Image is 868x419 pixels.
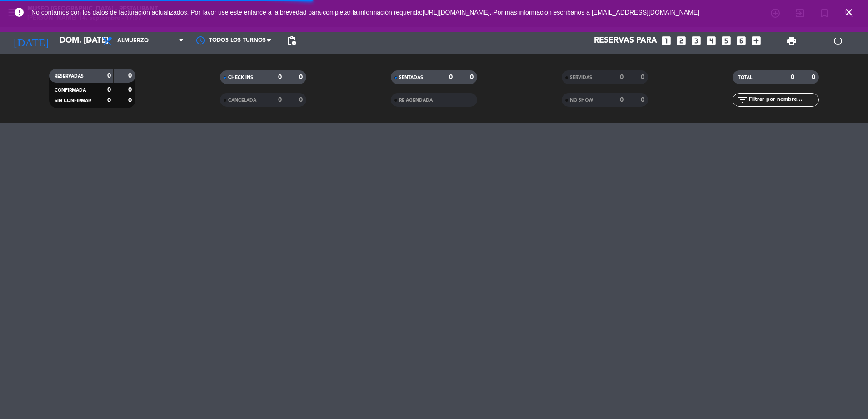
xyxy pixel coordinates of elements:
[14,7,25,18] i: error
[843,7,854,18] i: close
[570,75,592,80] span: SERVIDAS
[423,9,490,16] a: [URL][DOMAIN_NAME]
[786,35,797,46] span: print
[705,35,717,47] i: looks_4
[278,74,282,80] strong: 0
[815,27,861,54] div: LOG OUT
[128,87,134,93] strong: 0
[278,97,282,103] strong: 0
[228,75,253,80] span: CHECK INS
[128,97,134,104] strong: 0
[55,99,91,103] span: SIN CONFIRMAR
[490,9,699,16] a: . Por más información escríbanos a [EMAIL_ADDRESS][DOMAIN_NAME]
[449,74,453,80] strong: 0
[641,97,646,103] strong: 0
[791,74,794,80] strong: 0
[675,35,687,47] i: looks_two
[620,97,624,103] strong: 0
[107,87,111,93] strong: 0
[117,38,149,44] span: Almuerzo
[641,74,646,80] strong: 0
[690,35,702,47] i: looks_3
[107,97,111,104] strong: 0
[738,75,752,80] span: TOTAL
[594,36,657,45] span: Reservas para
[399,75,423,80] span: SENTADAS
[31,9,699,16] span: No contamos con los datos de facturación actualizados. Por favor use este enlance a la brevedad p...
[299,74,304,80] strong: 0
[399,98,433,103] span: RE AGENDADA
[737,94,748,105] i: filter_list
[812,74,817,80] strong: 0
[228,98,256,103] span: CANCELADA
[620,74,624,80] strong: 0
[470,74,475,80] strong: 0
[570,98,593,103] span: NO SHOW
[833,35,843,46] i: power_settings_new
[299,97,304,103] strong: 0
[55,88,86,93] span: CONFIRMADA
[660,35,672,47] i: looks_one
[286,35,297,46] span: pending_actions
[55,74,84,79] span: RESERVADAS
[750,35,762,47] i: add_box
[735,35,747,47] i: looks_6
[7,31,55,51] i: [DATE]
[128,73,134,79] strong: 0
[748,95,818,105] input: Filtrar por nombre...
[720,35,732,47] i: looks_5
[85,35,95,46] i: arrow_drop_down
[107,73,111,79] strong: 0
